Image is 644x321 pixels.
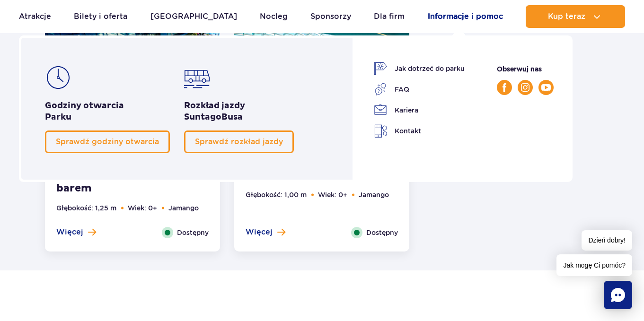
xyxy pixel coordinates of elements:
button: Kup teraz [526,5,625,28]
a: Kariera [374,104,465,117]
a: Kontakt [374,124,465,138]
button: Więcej [246,227,285,237]
span: Suntago [184,112,221,122]
li: Wiek: 0+ [318,190,347,200]
a: Sponsorzy [310,5,351,28]
span: Jak mogę Ci pomóc? [556,254,632,276]
span: Sprawdź rozkład jazdy [195,137,283,146]
li: Jamango [168,203,199,213]
img: Facebook [503,83,506,92]
li: Głębokość: 1,25 m [56,203,116,213]
button: Więcej [56,227,96,237]
img: YouTube [541,84,551,91]
span: Więcej [56,227,83,237]
li: Głębokość: 1,00 m [246,190,307,200]
a: Nocleg [260,5,288,28]
h2: Rozkład jazdy Busa [184,100,294,123]
span: Więcej [246,227,273,237]
a: Sprawdź godziny otwarcia [45,130,170,153]
span: Sprawdź godziny otwarcia [56,137,159,146]
div: Chat [604,281,632,309]
p: Obserwuj nas [497,64,554,74]
span: Dostępny [366,227,398,238]
a: Jak dotrzeć do parku [374,62,465,75]
a: Dla firm [374,5,405,28]
a: Sprawdź rozkład jazdy [184,130,294,153]
a: Atrakcje [19,5,51,28]
img: Instagram [521,83,529,92]
span: Dostępny [177,227,209,238]
strong: Zewnętrzny basen z barem [56,169,171,195]
span: Dzień dobry! [582,230,632,251]
a: Bilety i oferta [74,5,127,28]
h2: Godziny otwarcia Parku [45,100,170,123]
li: Wiek: 0+ [128,203,157,213]
a: [GEOGRAPHIC_DATA] [150,5,237,28]
a: Informacje i pomoc [428,5,503,28]
li: Jamango [359,190,389,200]
span: Kup teraz [548,12,585,21]
a: FAQ [374,83,465,96]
